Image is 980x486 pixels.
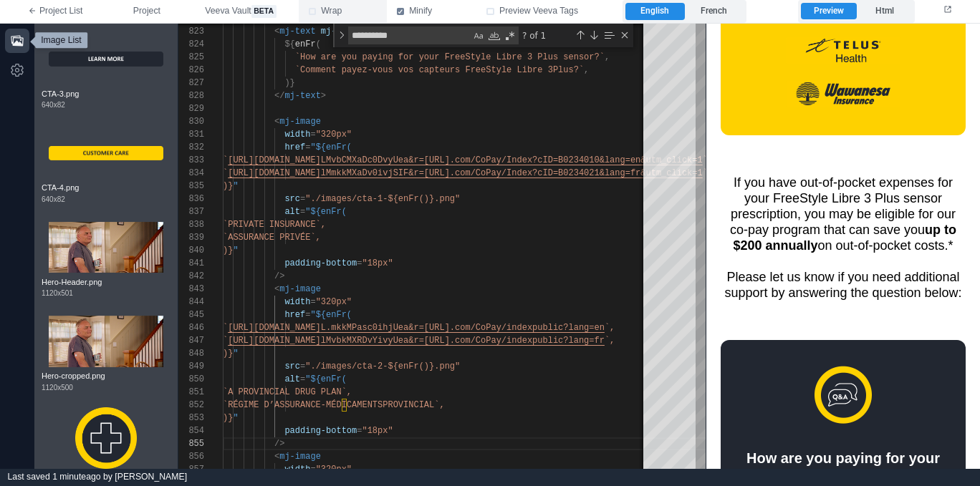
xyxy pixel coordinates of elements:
span: 640 x 82 [42,99,65,110]
div: 833 [178,154,204,167]
span: " [233,246,238,256]
span: `Comment payez-vous vos capteurs FreeStyle Libre 3 [295,65,553,75]
div: 850 [178,373,204,386]
span: "320px" [316,465,352,475]
span: .com/CoPay/indexpublic?lang=en [450,323,605,333]
span: [URL][DOMAIN_NAME] [228,336,321,346]
span: 1120 x 500 [42,382,73,393]
span: /> [274,271,284,281]
span: < [274,26,279,37]
div: 832 [178,141,204,154]
div: 843 [178,283,204,296]
div: 847 [178,334,204,347]
div: 834 [178,167,204,180]
span: "./images/cta-1-${enFr()}.png" [305,194,460,204]
div: 854 [178,424,204,437]
textarea: Find [349,27,471,44]
div: Close (Escape) [619,29,630,41]
span: "${enFr( [305,374,347,384]
span: `How are you paying for your FreeStyle Libre 3 Plu [295,52,553,62]
span: "18px" [362,258,393,268]
span: = [305,310,310,320]
span: mj-class [321,26,362,37]
span: src [284,361,300,371]
div: Use Regular Expression (⌥⌘R) [503,29,517,43]
div: 855 [178,437,204,450]
span: , [584,65,589,75]
span: PROVINCIAL`, [383,400,444,410]
span: padding-bottom [284,258,357,268]
span: "${enFr( [310,142,352,152]
span: `, [605,323,615,333]
span: Project [133,5,160,18]
div: Next Match (Enter) [588,29,600,41]
span: = [310,465,315,475]
div: 830 [178,115,204,128]
span: ${ [284,39,294,49]
label: Preview [801,3,856,20]
span: [URL][DOMAIN_NAME] [228,155,321,165]
span: ( [316,39,321,49]
span: = [310,297,315,307]
span: .com/CoPay/indexpublic?lang=fr [450,336,605,346]
span: /> [274,439,284,449]
span: .com/CoPay/Index?cID=B0234010&lang=en&utm_click=1 [450,155,703,165]
span: "${enFr( [305,207,347,217]
span: )} [223,349,233,359]
span: beta [251,5,277,18]
span: , [605,52,610,62]
span: " [233,413,238,423]
span: 640 x 82 [42,194,65,205]
div: 825 [178,51,204,64]
span: = [300,374,305,384]
div: 845 [178,308,204,321]
span: = [305,142,310,152]
div: 846 [178,321,204,334]
span: ` [223,155,228,165]
span: < [274,452,279,462]
label: Html [857,3,912,20]
div: 852 [178,399,204,412]
div: 849 [178,360,204,373]
div: 824 [178,38,204,51]
div: 844 [178,296,204,308]
div: 848 [178,347,204,360]
div: 836 [178,193,204,205]
span: )} [223,181,233,191]
span: Minify [409,5,432,18]
div: 851 [178,386,204,399]
span: width [284,465,310,475]
span: "320px" [316,130,352,140]
span: lMmkkMXaDv0ivjSIF&r=[URL] [321,168,450,178]
div: Previous Match (⇧Enter) [575,29,586,41]
div: 853 [178,412,204,424]
span: `ASSURANCE PRIVÉE`, [223,233,321,243]
span: < [274,284,279,294]
span: mj-image [279,452,321,462]
span: `A PROVINCIAL DRUG PLAN`, [223,387,352,397]
div: 837 [178,205,204,218]
span: s sensor?` [553,52,605,62]
span: Hero-Header.png [42,276,170,288]
span: ` [223,336,228,346]
span: mj-text [279,26,315,37]
div: Match Case (⌥⌘C) [471,29,486,43]
span: ` [223,168,228,178]
span: `, [605,336,615,346]
span: < [274,117,279,127]
span: Hero-cropped.png [42,370,170,382]
textarea: Editor content;Press Alt+F1 for Accessibility Options. [285,437,286,450]
span: lMvbkMXRDvYivyUea&r=[URL] [321,336,450,346]
span: )} [223,246,233,256]
span: = [300,207,305,217]
span: padding-bottom [284,426,357,436]
span: ` [223,323,228,333]
span: )} [284,78,294,88]
div: 856 [178,450,204,463]
div: 838 [178,218,204,231]
span: Wrap [321,5,342,18]
div: 842 [178,270,204,283]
